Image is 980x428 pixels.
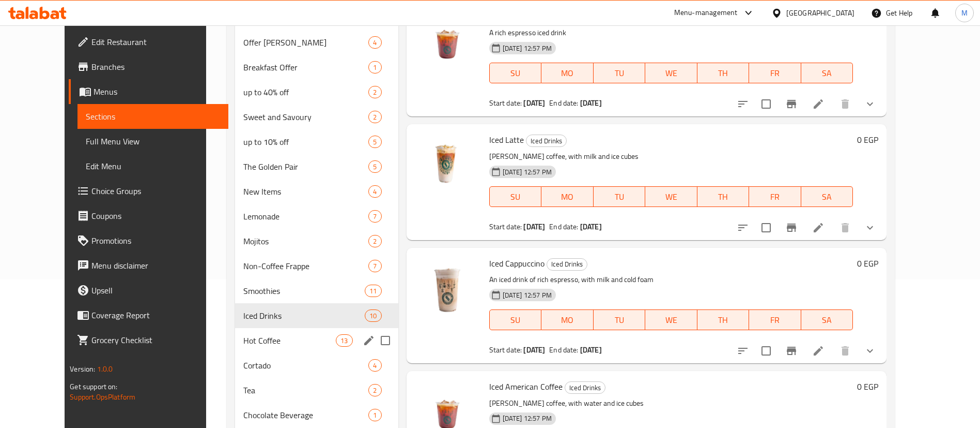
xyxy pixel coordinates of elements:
a: Menu disclaimer [69,253,228,278]
span: SU [494,66,537,81]
b: [DATE] [523,220,545,233]
span: 2 [369,386,381,395]
span: WE [649,189,693,204]
button: FR [749,63,801,83]
span: Smoothies [243,285,365,297]
span: 2 [369,237,381,246]
span: WE [649,66,693,81]
div: Menu-management [674,7,738,19]
svg: Show Choices [864,345,876,357]
span: Menus [94,85,220,98]
div: New Items4 [235,179,398,204]
span: SA [805,313,849,328]
button: delete [833,338,858,363]
span: Iced Latte [489,132,524,147]
div: Lemonade7 [235,204,398,229]
span: TH [702,313,745,328]
span: Chocolate Beverage [243,409,368,421]
span: Tea [243,384,368,396]
div: Iced Drinks [526,135,567,147]
span: TH [702,189,745,204]
span: Iced Drinks [526,135,566,147]
span: MO [546,313,589,328]
a: Edit menu item [812,345,825,357]
a: Menus [69,79,228,104]
span: SA [805,189,849,204]
span: Sections [86,110,220,123]
span: Lemonade [243,210,368,223]
div: items [365,309,381,322]
a: Upsell [69,278,228,303]
div: The Golden Pair5 [235,154,398,179]
div: items [368,160,381,173]
span: [DATE] 12:57 PM [499,290,556,300]
span: MO [546,189,589,204]
span: [DATE] 12:57 PM [499,43,556,53]
a: Coverage Report [69,303,228,328]
span: FR [753,66,797,81]
div: items [336,334,352,347]
a: Promotions [69,228,228,253]
span: 11 [365,286,381,296]
button: MO [541,186,594,207]
button: MO [541,309,594,330]
div: items [368,36,381,49]
div: Iced Drinks [565,381,605,394]
span: 4 [369,187,381,197]
span: Sweet and Savoury [243,111,368,123]
button: sort-choices [730,92,755,116]
span: up to 10% off [243,136,368,148]
span: Select to update [755,217,777,239]
span: 4 [369,38,381,48]
button: TU [594,186,646,207]
button: Branch-specific-item [779,338,804,363]
span: Grocery Checklist [91,334,220,346]
span: M [961,7,968,19]
b: [DATE] [580,343,602,357]
span: Full Menu View [86,135,220,147]
span: Start date: [489,343,522,357]
span: Choice Groups [91,185,220,197]
span: Branches [91,61,220,73]
button: MO [541,63,594,83]
div: items [368,111,381,123]
div: up to 10% off5 [235,129,398,154]
span: TU [598,66,642,81]
span: Iced Drinks [565,382,605,394]
span: Breakfast Offer [243,61,368,73]
a: Full Menu View [77,129,228,154]
span: SA [805,66,849,81]
span: WE [649,313,693,328]
div: Hot Coffee13edit [235,328,398,353]
h6: 0 EGP [857,379,878,394]
div: items [365,285,381,297]
div: items [368,359,381,372]
span: Coverage Report [91,309,220,321]
span: Iced Cappuccino [489,256,545,271]
img: Iced Cappuccino [415,256,481,322]
a: Grocery Checklist [69,328,228,352]
span: Mojitos [243,235,368,247]
span: Select to update [755,340,777,362]
div: items [368,260,381,272]
span: Edit Menu [86,160,220,172]
span: End date: [549,220,578,233]
span: 2 [369,112,381,122]
p: [PERSON_NAME] coffee, with water and ice cubes [489,397,853,410]
div: Cortado4 [235,353,398,378]
b: [DATE] [523,96,545,110]
button: SU [489,309,541,330]
button: Branch-specific-item [779,92,804,116]
button: TH [697,63,750,83]
span: 4 [369,361,381,371]
span: 7 [369,261,381,271]
button: TH [697,309,750,330]
span: 1 [369,410,381,420]
span: Hot Coffee [243,334,336,347]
